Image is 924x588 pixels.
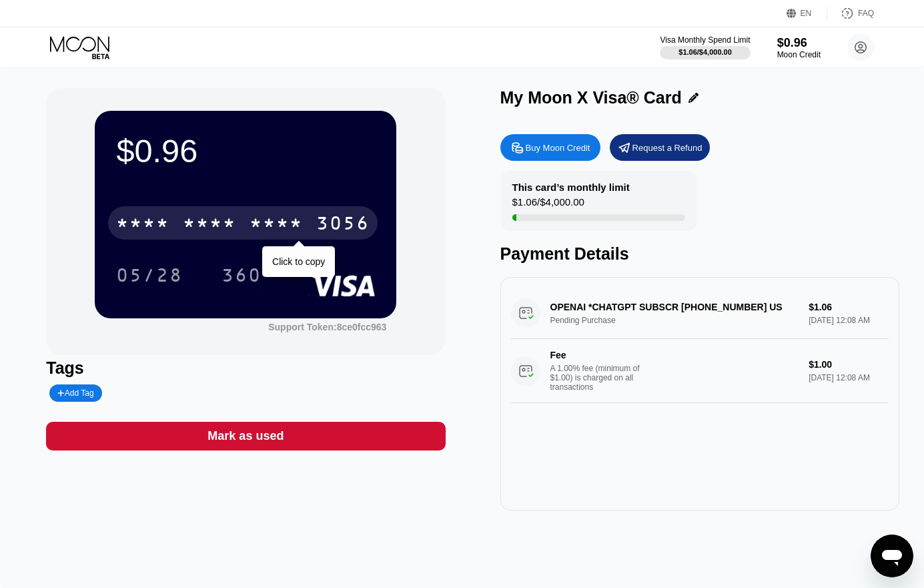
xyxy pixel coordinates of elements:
div: FAQ [858,9,874,18]
div: $1.06 / $4,000.00 [512,196,584,214]
div: Request a Refund [610,134,710,161]
div: 360 [211,258,272,292]
div: Buy Moon Credit [526,142,590,154]
div: $1.00 [809,359,889,370]
iframe: Button to launch messaging window [871,535,913,577]
div: [DATE] 12:08 AM [809,373,889,382]
div: Tags [46,358,445,378]
div: Payment Details [500,244,899,264]
div: 05/28 [116,266,183,288]
div: Support Token: 8ce0fcc963 [268,322,386,332]
div: Add Tag [57,388,93,398]
div: This card’s monthly limit [512,182,630,193]
div: Buy Moon Credit [500,134,600,161]
div: FeeA 1.00% fee (minimum of $1.00) is charged on all transactions$1.00[DATE] 12:08 AM [511,339,889,403]
div: $0.96Moon Credit [777,36,821,59]
div: Request a Refund [632,142,703,154]
div: $0.96 [116,132,375,170]
div: Support Token:8ce0fcc963 [268,322,386,332]
div: $0.96 [777,36,821,50]
div: My Moon X Visa® Card [500,88,682,107]
div: A 1.00% fee (minimum of $1.00) is charged on all transactions [550,364,650,392]
div: EN [787,7,827,20]
div: 360 [221,266,262,288]
div: Fee [550,350,644,360]
div: 05/28 [106,258,193,292]
div: Moon Credit [777,50,821,59]
div: EN [801,9,812,18]
div: Add Tag [49,384,101,402]
div: Visa Monthly Spend Limit [660,35,750,45]
div: Click to copy [272,256,325,267]
div: FAQ [827,7,874,20]
div: Visa Monthly Spend Limit$1.06/$4,000.00 [660,35,750,59]
div: Mark as used [207,428,284,444]
div: 3056 [316,214,370,236]
div: Mark as used [46,422,445,451]
div: $1.06 / $4,000.00 [678,48,732,56]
